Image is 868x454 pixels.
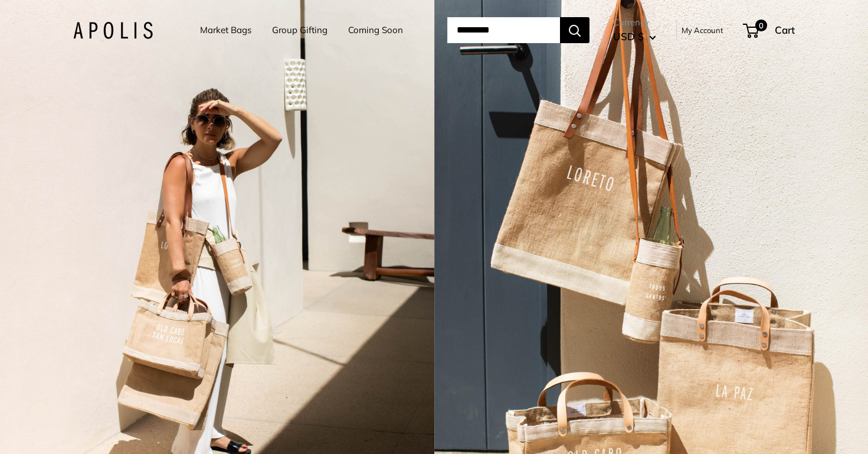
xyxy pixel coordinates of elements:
button: USD $ [613,27,656,46]
a: Group Gifting [272,22,327,38]
a: Market Bags [200,22,251,38]
span: Cart [775,24,795,36]
a: 0 Cart [744,21,795,40]
input: Search... [447,17,560,43]
a: My Account [682,23,723,37]
span: 0 [755,20,767,31]
span: USD $ [613,30,644,43]
span: Currency [613,14,656,31]
button: Search [560,17,589,43]
img: Apolis [73,22,153,39]
a: Coming Soon [348,22,403,38]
